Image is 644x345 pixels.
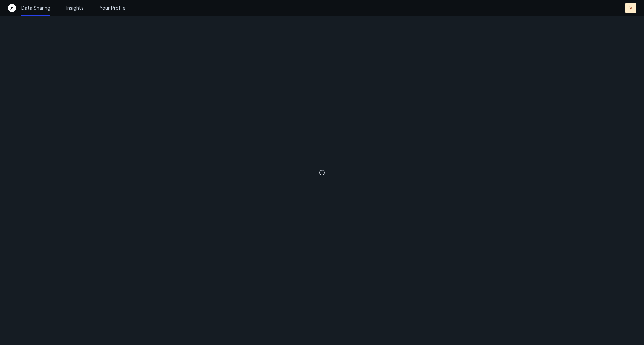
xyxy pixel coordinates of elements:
a: Data Sharing [21,5,50,11]
button: V [625,3,636,13]
a: Your Profile [100,5,126,11]
a: Insights [66,5,84,11]
p: V [629,5,632,11]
